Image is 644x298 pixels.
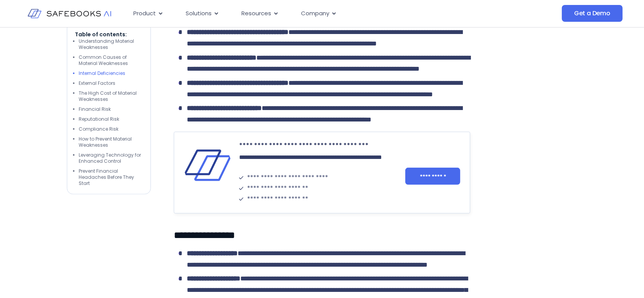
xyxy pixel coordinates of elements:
[75,31,143,38] p: Table of contents:
[79,80,143,86] li: External Factors
[79,126,143,132] li: Compliance Risk
[79,38,143,50] li: Understanding Material Weaknesses
[127,6,485,21] div: Menu Toggle
[79,168,143,186] li: Prevent Financial Headaches Before They Start
[186,9,212,18] span: Solutions
[79,136,143,148] li: How to Prevent Material Weaknesses
[574,10,610,17] span: Get a Demo
[133,9,156,18] span: Product
[79,152,143,164] li: Leveraging Technology for Enhanced Control
[79,106,143,112] li: Financial Risk
[562,5,623,22] a: Get a Demo
[79,116,143,122] li: Reputational Risk
[79,90,143,102] li: The High Cost of Material Weaknesses
[241,9,271,18] span: Resources
[79,70,143,76] li: Internal Deficiencies
[79,54,143,66] li: Common Causes of Material Weaknesses
[301,9,329,18] span: Company
[127,6,485,21] nav: Menu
